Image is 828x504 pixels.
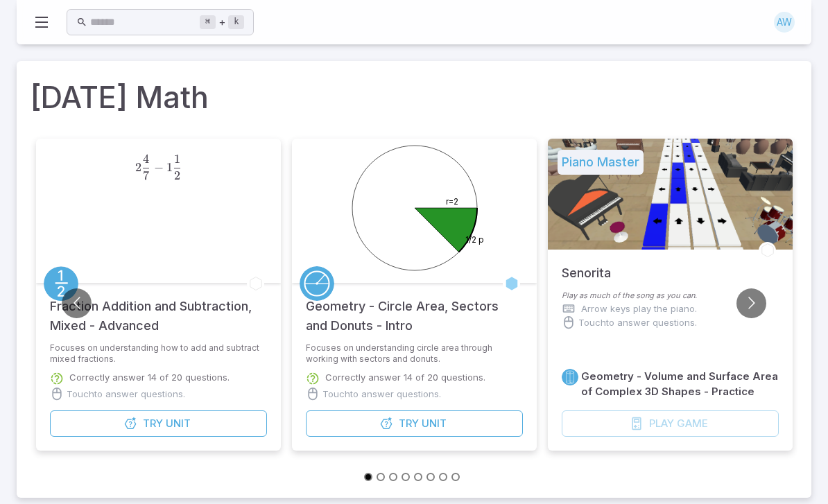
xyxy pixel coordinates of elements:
kbd: ⌘ [200,15,216,29]
p: Arrow keys play the piano. [581,302,697,315]
div: AW [774,12,795,33]
h6: Geometry - Volume and Surface Area of Complex 3D Shapes - Practice [581,369,779,399]
span: 2 [135,160,141,175]
a: Circles [300,266,334,301]
h5: Piano Master [558,150,644,175]
span: 7 [143,168,149,183]
p: Correctly answer 14 of 20 questions. [69,372,230,383]
h5: Senorita [562,250,611,283]
p: Touch to answer questions. [322,387,441,401]
h5: Fraction Addition and Subtraction, Mixed - Advanced [50,283,267,336]
span: − [154,160,164,175]
span: 1 [166,160,173,175]
button: TryUnit [50,410,267,437]
span: ​ [149,155,150,171]
button: Go to slide 1 [364,473,372,481]
button: Go to slide 3 [389,473,397,481]
button: Go to slide 4 [402,473,410,481]
kbd: k [228,15,244,29]
span: Try [399,416,419,431]
p: Focuses on understanding circle area through working with sectors and donuts. [306,342,523,365]
button: TryUnit [306,410,523,437]
button: Go to next slide [736,288,766,318]
span: Unit [422,416,447,431]
p: Touch to answer questions. [578,315,697,329]
a: Geometry 3D [562,369,578,385]
div: Game play is only available on desktop and laptop devices [562,410,779,437]
div: + [200,14,244,31]
span: Try [143,416,163,431]
h5: Geometry - Circle Area, Sectors and Donuts - Intro [306,283,523,336]
a: Fractions/Decimals [44,266,78,301]
p: Correctly answer 14 of 20 questions. [325,372,485,383]
button: Go to previous slide [62,288,92,318]
h1: [DATE] Math [31,75,797,119]
button: Go to slide 7 [439,473,447,481]
button: Go to slide 5 [414,473,422,481]
span: 1 [174,152,180,166]
p: Touch to answer questions. [67,387,185,401]
span: 4 [143,152,149,166]
p: Play as much of the song as you can. [562,290,779,302]
button: Go to slide 6 [426,473,435,481]
span: ​ [180,155,182,171]
span: Unit [166,416,191,431]
p: Focuses on understanding how to add and subtract mixed fractions. [50,342,267,365]
button: Go to slide 8 [451,473,460,481]
text: 1/2 pi [465,234,486,245]
text: r=2 [446,196,458,207]
span: 2 [174,168,180,183]
button: Go to slide 2 [377,473,385,481]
